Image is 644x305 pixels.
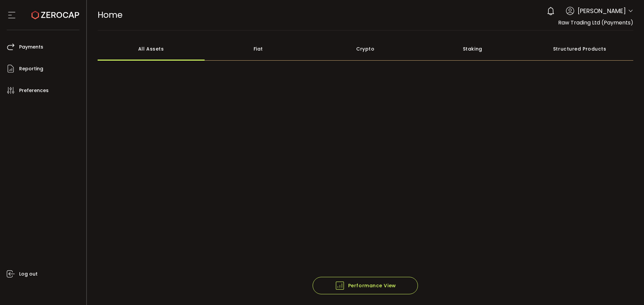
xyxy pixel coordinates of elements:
span: [PERSON_NAME] [578,6,626,15]
span: Log out [19,269,38,279]
div: All Assets [98,37,205,61]
span: Preferences [19,86,49,95]
div: Crypto [312,37,419,61]
div: Structured Products [526,37,634,61]
span: Home [98,9,122,21]
button: Performance View [313,277,418,294]
span: Payments [19,42,43,52]
div: Staking [419,37,526,61]
iframe: Chat Widget [610,273,644,305]
span: Performance View [335,281,396,291]
span: Reporting [19,64,43,74]
span: Raw Trading Ltd (Payments) [558,19,633,26]
div: Fiat [205,37,312,61]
